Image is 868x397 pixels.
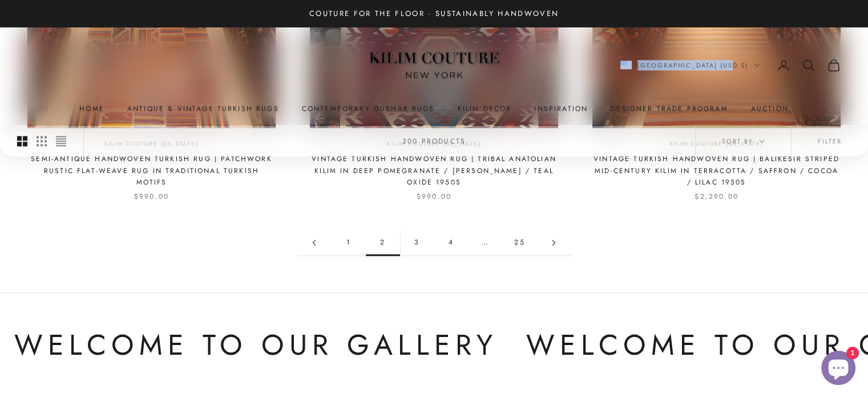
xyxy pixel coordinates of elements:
[458,103,512,114] summary: Kilim Decor
[534,103,588,114] a: Inspiration
[637,60,749,70] span: [GEOGRAPHIC_DATA] (USD $)
[79,103,104,114] a: Home
[302,103,435,114] a: Contemporary Oushak Rugs
[27,153,276,188] a: Semi-Antique Handwoven Turkish Rug | Patchwork Rustic Flat-Weave Rug in Traditional Turkish Motifs
[27,103,841,114] nav: Primary navigation
[17,126,27,157] button: Switch to larger product images
[695,191,738,202] sale-price: $2,290.00
[310,153,558,188] a: Vintage Turkish Handwoven Rug | Tribal Anatolian Kilim in Deep Pomegranate / [PERSON_NAME] / Teal...
[611,103,728,114] a: Designer Trade Program
[297,230,332,255] a: Go to page 1
[366,230,400,255] span: 2
[592,153,841,188] a: Vintage Turkish Handwoven Rug | Balikesir Striped Mid-Century Kilim in Terracotta / Saffron / Coc...
[434,230,469,255] a: Go to page 4
[363,38,506,93] img: Logo of Kilim Couture New York
[417,191,451,202] sale-price: $990.00
[792,126,868,157] button: Filter
[818,351,859,388] inbox-online-store-chat: Shopify online store chat
[134,191,169,202] sale-price: $990.00
[332,230,366,255] a: Go to page 1
[37,126,47,157] button: Switch to smaller product images
[751,103,789,114] a: Auction
[722,136,765,146] span: Sort by
[400,230,434,255] a: Go to page 3
[127,103,279,114] a: Antique & Vintage Turkish Rugs
[56,126,66,157] button: Switch to compact product images
[696,126,791,157] button: Sort by
[620,58,841,72] nav: Secondary navigation
[13,322,496,369] p: Welcome to Our Gallery
[620,60,760,70] button: Change country or currency
[309,7,559,19] p: Couture for the Floor · Sustainably Handwoven
[402,135,466,147] p: 300 products
[620,61,632,69] img: United States
[469,230,503,255] span: …
[537,230,571,255] a: Go to page 3
[297,230,571,256] nav: Pagination navigation
[503,230,537,255] a: Go to page 25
